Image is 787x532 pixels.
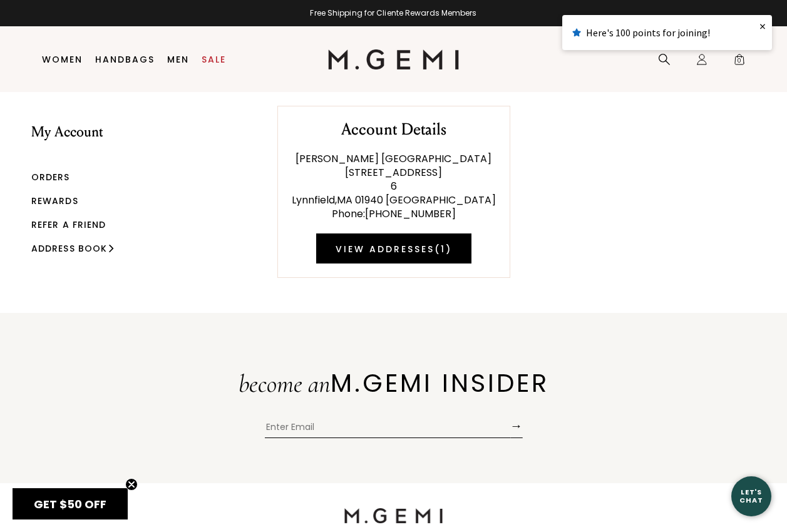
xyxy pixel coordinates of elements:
span: 0 [733,56,746,68]
div: 6 [292,180,496,193]
div: Notifications [562,15,772,56]
a: Sale [202,54,226,64]
input: Enter Email [265,419,510,438]
div: [STREET_ADDRESS] [292,166,496,180]
div: Here's 100 points for joining! [572,25,762,40]
button: Close teaser [125,478,138,491]
h2: Account Details [341,120,446,139]
span: become an [239,369,331,399]
a: Refer a Friend [31,218,106,231]
span: M.GEMI INSIDER [331,366,549,401]
img: M.Gemi [344,508,443,523]
button: → [510,414,523,438]
div: Let's Chat [731,488,771,504]
a: Orders [31,171,70,183]
a: Address Book [31,242,107,255]
div: GET $50 OFFClose teaser [13,488,128,519]
a: Handbags [95,54,155,64]
a: Men [167,54,189,64]
span: GET $50 OFF [34,496,106,512]
img: M.Gemi [328,49,459,69]
div: Phone : [PHONE_NUMBER] [292,207,496,221]
div: [PERSON_NAME] [GEOGRAPHIC_DATA] [292,152,496,166]
a: × [753,15,772,38]
li: My Account [31,124,118,171]
a: Women [42,54,83,64]
img: small chevron [109,244,114,252]
a: Rewards [31,195,78,207]
a: View Addresses(1) [316,233,471,263]
div: Lynnfield , MA 01940 [GEOGRAPHIC_DATA] [292,193,496,207]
